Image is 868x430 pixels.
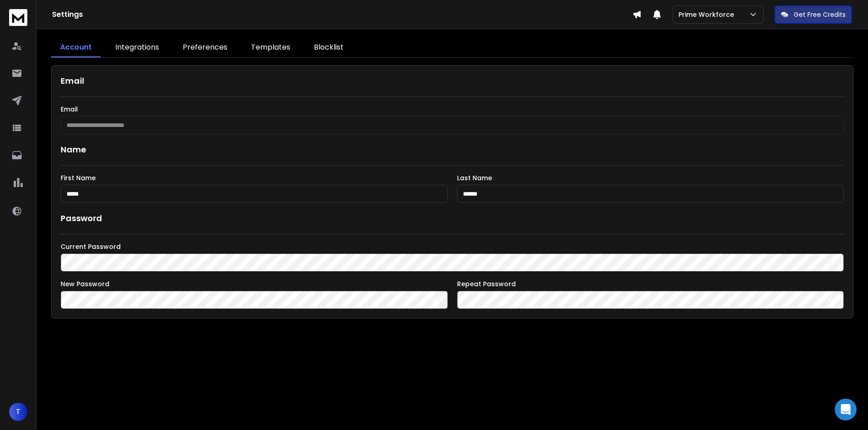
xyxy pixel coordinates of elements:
[61,175,448,181] label: First Name
[61,143,844,156] h1: Name
[775,5,852,24] button: Get Free Credits
[457,175,844,181] label: Last Name
[457,281,844,287] label: Repeat Password
[9,403,27,421] button: T
[61,75,844,87] h1: Email
[61,212,102,225] h1: Password
[9,9,27,26] img: logo
[242,38,299,57] a: Templates
[61,243,844,250] label: Current Password
[52,9,632,20] h1: Settings
[835,399,857,420] div: Open Intercom Messenger
[106,38,168,57] a: Integrations
[678,10,738,19] p: Prime Workforce
[51,38,101,57] a: Account
[61,281,448,287] label: New Password
[61,106,844,112] label: Email
[794,10,846,19] p: Get Free Credits
[174,38,236,57] a: Preferences
[305,38,353,57] a: Blocklist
